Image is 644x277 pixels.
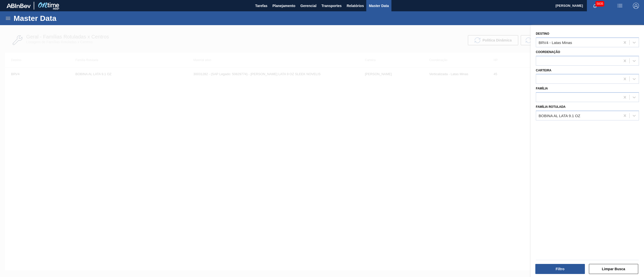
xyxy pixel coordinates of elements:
span: Gerencial [300,3,316,9]
label: Família Rotulada [536,105,566,109]
span: Transportes [321,3,342,9]
h1: Master Data [14,15,103,21]
img: userActions [617,3,623,9]
button: Filtro [535,264,585,274]
span: Relatórios [347,3,364,9]
img: Logout [633,3,639,9]
span: Master Data [369,3,389,9]
img: TNhmsLtSVTkK8tSr43FrP2fwEKptu5GPRR3wAAAABJRU5ErkJggg== [7,4,31,8]
label: Coordenação [536,50,560,54]
span: 5835 [595,1,604,7]
label: Família [536,87,548,90]
button: Notificações [587,2,603,9]
div: BRV4 - Latas Minas [539,40,572,44]
span: Tarefas [255,3,267,9]
label: Carteira [536,69,551,72]
span: Planejamento [272,3,295,9]
button: Limpar Busca [589,264,638,274]
div: BOBINA AL LATA 9.1 OZ [539,113,580,118]
label: Destino [536,32,549,35]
